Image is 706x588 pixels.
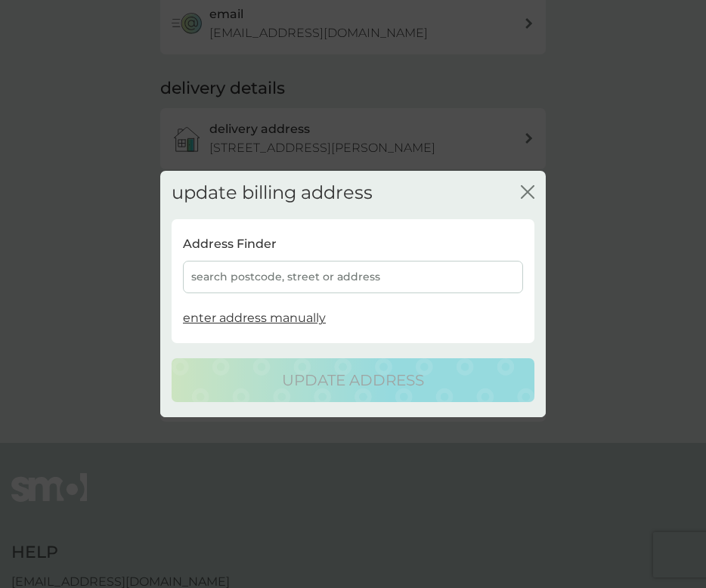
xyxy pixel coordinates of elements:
[521,185,534,201] button: close
[183,234,277,254] p: Address Finder
[183,311,326,325] span: enter address manually
[172,182,373,204] h2: update billing address
[282,368,424,392] p: update address
[183,261,523,293] div: search postcode, street or address
[183,308,326,328] button: enter address manually
[172,358,534,402] button: update address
